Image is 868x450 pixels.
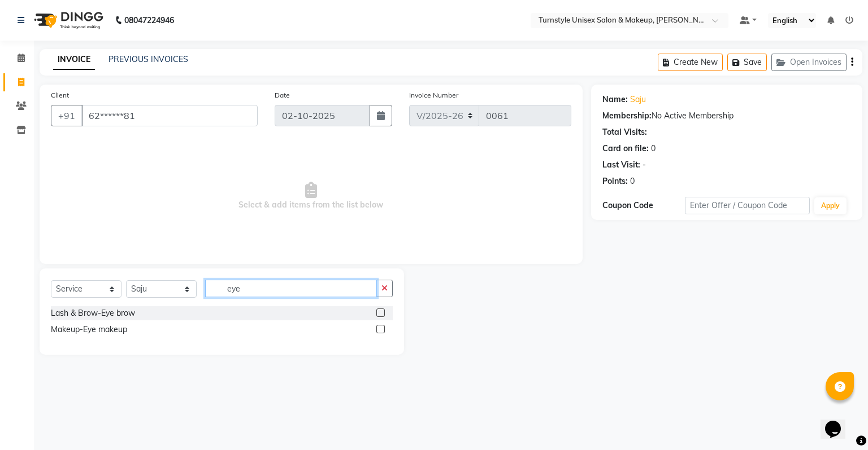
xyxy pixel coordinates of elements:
button: Open Invoices [771,54,847,71]
b: 08047224946 [124,5,174,36]
div: Points: [602,175,628,187]
img: logo [29,5,106,36]
div: 0 [651,143,656,155]
div: No Active Membership [602,110,851,122]
label: Date [275,90,290,100]
iframe: chat widget [821,405,857,439]
div: Total Visits: [602,126,647,138]
div: Name: [602,94,628,105]
button: Apply [814,197,847,214]
label: Invoice Number [409,90,458,100]
span: Select & add items from the list below [51,140,571,253]
div: - [643,159,646,171]
div: Lash & Brow-Eye brow [51,307,135,319]
label: Client [51,90,69,100]
div: Coupon Code [602,200,685,211]
a: PREVIOUS INVOICES [108,54,188,64]
button: Save [727,54,767,71]
input: Search by Name/Mobile/Email/Code [81,105,258,126]
div: 0 [630,175,635,187]
button: Create New [658,54,723,71]
a: INVOICE [53,50,95,70]
div: Makeup-Eye makeup [51,324,127,336]
input: Enter Offer / Coupon Code [685,197,809,214]
div: Membership: [602,110,652,122]
a: Saju [630,94,646,105]
button: +91 [51,105,83,126]
div: Card on file: [602,143,649,155]
input: Search or Scan [205,280,377,297]
div: Last Visit: [602,159,640,171]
